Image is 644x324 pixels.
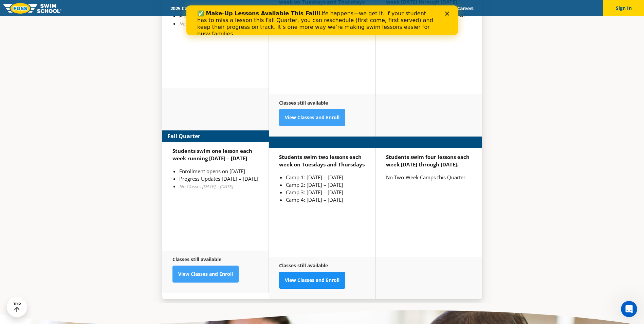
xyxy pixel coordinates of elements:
[279,109,345,126] a: View Classes and Enroll
[172,266,239,283] a: View Classes and Enroll
[279,262,328,269] strong: Classes still available
[279,272,345,289] a: View Classes and Enroll
[386,174,472,181] p: No Two-Week Camps this Quarter
[165,5,207,12] a: 2025 Calendar
[286,174,365,181] li: Camp 1: [DATE] – [DATE]
[172,256,221,263] strong: Classes still available
[286,181,365,188] li: Camp 2: [DATE] – [DATE]
[236,5,295,12] a: Swim Path® Program
[259,6,265,10] div: Close
[179,21,215,27] em: No Classes [DATE]
[179,167,258,175] li: Enrollment opens on [DATE]
[286,188,365,196] li: Camp 3: [DATE] – [DATE]
[279,100,328,106] strong: Classes still available
[172,147,252,162] strong: Students swim one lesson each week running [DATE] – [DATE]
[621,301,637,317] iframe: Intercom live chat
[186,5,458,35] iframe: Intercom live chat banner
[386,154,470,168] strong: Students swim four lessons each week [DATE] through [DATE].
[167,132,200,140] strong: Fall Quarter
[430,5,451,12] a: Blog
[295,5,358,12] a: About [PERSON_NAME]
[207,5,236,12] a: Schools
[451,5,479,12] a: Careers
[179,175,258,182] li: Progress Updates [DATE] – [DATE]
[279,154,365,168] strong: Students swim two lessons each week on Tuesdays and Thursdays
[286,196,365,203] li: Camp 4: [DATE] – [DATE]
[179,183,233,190] em: No Classes [DATE] – [DATE]
[11,5,250,32] div: Life happens—we get it. If your student has to miss a lesson this Fall Quarter, you can reschedul...
[13,302,21,312] div: TOP
[358,5,430,12] a: Swim Like [PERSON_NAME]
[3,3,61,14] img: FOSS Swim School Logo
[11,5,132,11] b: ✅ Make-Up Lessons Available This Fall!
